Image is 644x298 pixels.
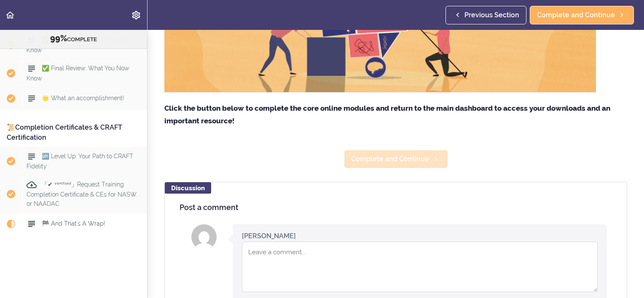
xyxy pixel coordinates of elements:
[27,153,133,170] span: 🆙 Level Up: Your Path to CRAFT Fidelity
[164,104,610,125] strong: Click the button below to complete the core online modules and return to the main dashboard to ac...
[464,10,519,20] span: Previous Section
[344,150,448,168] a: Complete and Continue
[445,6,526,24] a: Previous Section
[191,224,217,250] img: Ruben Febres
[180,203,612,212] h4: Post a comment
[27,181,137,207] span: 「✔ ᵛᵉʳᶦᶠᶦᵉᵈ」Request Training Completion Certificate & CEs for NASW or NAADAC
[242,231,296,241] div: [PERSON_NAME]
[351,154,429,164] span: Complete and Continue
[42,95,124,102] span: 🌟 What an accomplishment!
[42,221,105,227] span: 🏁 And That's A Wrap!
[11,33,137,44] div: COMPLETE
[50,33,67,43] span: 99%
[165,182,211,194] div: Discussion
[537,10,615,20] span: Complete and Continue
[242,242,598,292] textarea: Comment box
[530,6,634,24] a: Complete and Continue
[5,10,15,20] svg: Back to course curriculum
[131,10,141,20] svg: Settings Menu
[27,65,129,82] span: ✅ Final Review: What You Now Know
